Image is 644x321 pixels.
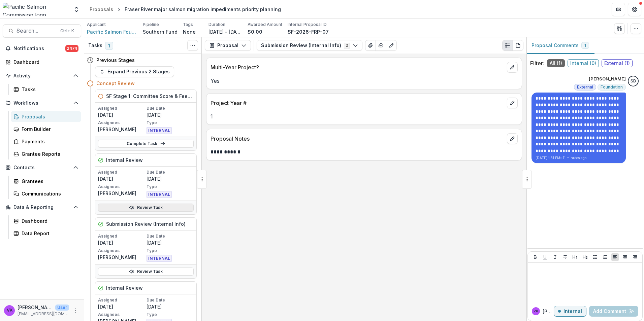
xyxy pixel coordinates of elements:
[536,155,622,160] p: [DATE] 1:31 PM • 11 minutes ago
[563,309,582,314] p: Internal
[143,22,159,28] p: Pipeline
[11,136,81,147] a: Payments
[95,66,174,77] button: Expand Previous 2 Stages
[581,253,589,261] button: Heading 2
[98,204,194,212] a: Review Task
[147,297,194,303] p: Due Date
[591,253,599,261] button: Bullet List
[554,306,586,317] button: Internal
[98,126,145,133] p: [PERSON_NAME]
[631,79,636,83] div: Sascha Bendt
[96,80,135,87] h4: Concept Review
[543,308,554,315] p: [PERSON_NAME]
[98,175,145,182] p: [DATE]
[87,4,116,14] a: Proposals
[105,42,113,50] span: 1
[22,138,76,145] div: Payments
[98,120,145,126] p: Assignees
[22,113,76,120] div: Proposals
[3,57,81,68] a: Dashboard
[205,40,251,51] button: Proposal
[106,93,194,100] h5: SF Stage 1: Committee Score & Feedback
[561,253,569,261] button: Strike
[98,254,145,261] p: [PERSON_NAME]
[13,205,70,210] span: Data & Reporting
[589,306,638,317] button: Add Comment
[147,105,194,111] p: Due Date
[541,253,549,261] button: Underline
[13,59,76,66] div: Dashboard
[13,73,70,79] span: Activity
[87,28,137,35] a: Pacific Salmon Foundation
[11,188,81,199] a: Communications
[568,59,599,67] span: Internal ( 0 )
[547,59,565,67] span: All ( 1 )
[147,255,172,262] span: INTERNAL
[87,22,106,28] p: Applicant
[18,311,69,317] p: [EMAIL_ADDRESS][DOMAIN_NAME]
[601,85,623,90] span: Foundation
[72,3,81,16] button: Open entity switcher
[11,215,81,226] a: Dashboard
[534,310,538,313] div: Victor Keong
[3,98,81,108] button: Open Workflows
[211,63,504,71] p: Multi-Year Project?
[98,111,145,118] p: [DATE]
[211,135,504,143] p: Proposal Notes
[147,111,194,118] p: [DATE]
[147,312,194,318] p: Type
[22,178,76,185] div: Grantees
[98,105,145,111] p: Assigned
[513,40,523,51] button: PDF view
[288,28,329,35] p: SF-2026-FRP-07
[601,253,609,261] button: Ordered List
[11,228,81,239] a: Data Report
[589,76,626,82] p: [PERSON_NAME]
[211,112,518,120] p: 1
[502,40,513,51] button: Plaintext view
[72,307,80,315] button: More
[98,248,145,254] p: Assignees
[98,239,145,246] p: [DATE]
[211,77,518,85] p: Yes
[22,150,76,157] div: Grantee Reports
[602,59,633,67] span: External ( 1 )
[22,126,76,133] div: Form Builder
[98,233,145,239] p: Assigned
[3,3,69,16] img: Pacific Salmon Commission logo
[11,148,81,159] a: Grantee Reports
[571,253,579,261] button: Heading 1
[18,304,53,311] p: [PERSON_NAME]
[147,303,194,310] p: [DATE]
[11,84,81,95] a: Tasks
[147,233,194,239] p: Due Date
[147,120,194,126] p: Type
[584,43,586,48] span: 1
[612,3,625,16] button: Partners
[59,27,75,35] div: Ctrl + K
[147,184,194,190] p: Type
[507,62,518,73] button: edit
[98,303,145,310] p: [DATE]
[98,169,145,175] p: Assigned
[3,162,81,173] button: Open Contacts
[22,190,76,197] div: Communications
[611,253,619,261] button: Align Left
[106,284,143,291] h5: Internal Review
[3,43,81,54] button: Notifications2474
[3,202,81,213] button: Open Data & Reporting
[386,40,397,51] button: Edit as form
[526,37,594,54] button: Proposal Comments
[507,98,518,108] button: edit
[22,217,76,224] div: Dashboard
[183,22,193,28] p: Tags
[106,156,143,164] h5: Internal Review
[17,28,56,34] span: Search...
[11,176,81,187] a: Grantees
[631,253,639,261] button: Align Right
[248,22,282,28] p: Awarded Amount
[13,46,65,51] span: Notifications
[530,59,544,67] p: Filter:
[98,184,145,190] p: Assignees
[98,297,145,303] p: Assigned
